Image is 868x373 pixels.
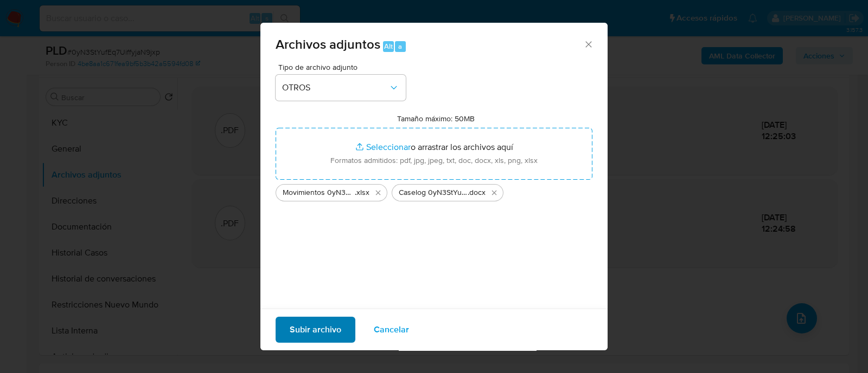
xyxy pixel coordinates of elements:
[397,114,475,123] label: Tamaño máximo: 50MB
[374,318,409,342] span: Cancelar
[283,187,355,198] span: Movimientos 0yN3StYufEq7UiffyjaN9jxp_2025_07_17_18_18_26
[583,39,593,49] button: Cerrar
[488,186,501,199] button: Eliminar Caselog 0yN3StYufEq7UiffyjaN9jxp_2025_07_17_18_18_26.docx
[399,187,468,198] span: Caselog 0yN3StYufEq7UiffyjaN9jxp_2025_07_17_18_18_26
[398,41,402,51] span: a
[372,186,385,199] button: Eliminar Movimientos 0yN3StYufEq7UiffyjaN9jxp_2025_07_17_18_18_26.xlsx
[290,318,341,342] span: Subir archivo
[282,82,388,93] span: OTROS
[468,187,486,198] span: .docx
[278,63,409,71] span: Tipo de archivo adjunto
[355,187,369,198] span: .xlsx
[384,41,393,51] span: Alt
[276,180,592,201] ul: Archivos seleccionados
[276,317,355,343] button: Subir archivo
[276,75,406,101] button: OTROS
[360,317,423,343] button: Cancelar
[276,35,380,54] span: Archivos adjuntos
